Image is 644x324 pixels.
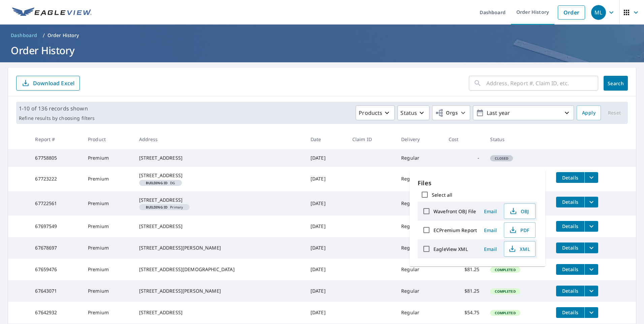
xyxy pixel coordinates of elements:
[139,197,300,203] div: [STREET_ADDRESS]
[19,115,95,121] p: Refine results by choosing filters
[19,104,95,112] p: 1-10 of 136 records shown
[584,197,598,207] button: filesDropdownBtn-67722561
[560,174,580,181] span: Details
[560,309,580,316] span: Details
[556,242,584,253] button: detailsBtn-67678697
[577,105,601,120] button: Apply
[480,225,501,235] button: Email
[33,79,74,87] p: Download Excel
[8,30,40,41] a: Dashboard
[609,80,622,87] span: Search
[443,302,485,323] td: $54.75
[504,203,536,219] button: OBJ
[12,7,92,18] img: EV Logo
[556,172,584,183] button: detailsBtn-67723222
[508,245,530,253] span: XML
[396,191,443,216] td: Regular
[139,288,300,294] div: [STREET_ADDRESS][PERSON_NAME]
[139,266,300,273] div: [STREET_ADDRESS][DEMOGRAPHIC_DATA]
[30,216,83,237] td: 67697549
[560,245,580,251] span: Details
[432,105,470,120] button: Orgs
[400,109,417,117] p: Status
[8,43,636,57] h1: Order History
[8,30,636,41] nav: breadcrumb
[604,76,628,91] button: Search
[560,199,580,205] span: Details
[142,181,179,185] span: DG
[480,206,501,217] button: Email
[480,244,501,254] button: Email
[504,222,536,238] button: PDF
[491,267,519,272] span: Completed
[418,179,537,188] p: Files
[139,245,300,251] div: [STREET_ADDRESS][PERSON_NAME]
[584,221,598,232] button: filesDropdownBtn-67697549
[556,286,584,296] button: detailsBtn-67643071
[16,76,80,91] button: Download Excel
[584,242,598,253] button: filesDropdownBtn-67678697
[305,191,347,216] td: [DATE]
[508,226,530,234] span: PDF
[47,32,79,39] p: Order History
[556,197,584,207] button: detailsBtn-67722561
[146,181,168,185] em: Building ID
[305,237,347,259] td: [DATE]
[397,105,429,120] button: Status
[491,311,519,315] span: Completed
[305,216,347,237] td: [DATE]
[443,259,485,280] td: $81.25
[83,167,134,191] td: Premium
[83,259,134,280] td: Premium
[491,156,512,161] span: Closed
[30,129,83,149] th: Report #
[305,280,347,302] td: [DATE]
[83,129,134,149] th: Product
[139,223,300,230] div: [STREET_ADDRESS]
[396,167,443,191] td: Regular
[30,302,83,323] td: 67642932
[558,5,585,20] a: Order
[83,302,134,323] td: Premium
[584,307,598,318] button: filesDropdownBtn-67642932
[443,167,485,191] td: $0.00
[433,227,477,233] label: ECPremium Report
[83,191,134,216] td: Premium
[591,5,606,20] div: ML
[305,129,347,149] th: Date
[396,149,443,167] td: Regular
[347,129,396,149] th: Claim ID
[30,280,83,302] td: 67643071
[560,266,580,272] span: Details
[30,237,83,259] td: 67678697
[432,192,452,198] label: Select all
[435,109,458,117] span: Orgs
[305,302,347,323] td: [DATE]
[584,172,598,183] button: filesDropdownBtn-67723222
[433,246,468,252] label: EagleView XML
[30,191,83,216] td: 67722561
[83,216,134,237] td: Premium
[30,149,83,167] td: 67758805
[482,246,498,252] span: Email
[482,208,498,215] span: Email
[560,223,580,229] span: Details
[30,167,83,191] td: 67723222
[11,32,37,39] span: Dashboard
[504,241,536,257] button: XML
[305,149,347,167] td: [DATE]
[491,289,519,294] span: Completed
[482,227,498,233] span: Email
[142,205,187,209] span: Primary
[396,280,443,302] td: Regular
[146,205,168,209] em: Building ID
[30,259,83,280] td: 67659476
[396,259,443,280] td: Regular
[83,237,134,259] td: Premium
[134,129,305,149] th: Address
[486,74,598,93] input: Address, Report #, Claim ID, etc.
[556,264,584,275] button: detailsBtn-67659476
[359,109,382,117] p: Products
[396,129,443,149] th: Delivery
[305,167,347,191] td: [DATE]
